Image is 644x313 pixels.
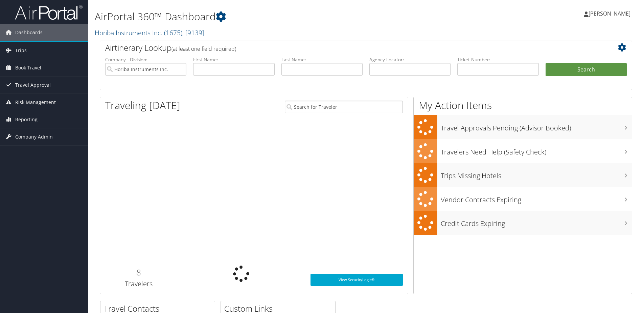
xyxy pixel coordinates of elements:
[369,56,451,63] label: Agency Locator:
[15,128,53,145] span: Company Admin
[15,42,27,59] span: Trips
[105,98,180,112] h1: Traveling [DATE]
[105,56,186,63] label: Company - Division:
[164,28,182,37] span: ( 1675 )
[584,3,637,24] a: [PERSON_NAME]
[95,28,204,37] a: Horiba Instruments Inc.
[281,56,363,63] label: Last Name:
[171,45,236,53] span: (at least one field required)
[15,111,38,128] span: Reporting
[414,211,632,235] a: Credit Cards Expiring
[414,163,632,187] a: Trips Missing Hotels
[441,192,632,205] h3: Vendor Contracts Expiring
[441,144,632,157] h3: Travelers Need Help (Safety Check)
[457,56,538,63] label: Ticket Number:
[441,168,632,181] h3: Trips Missing Hotels
[310,274,403,286] a: View SecurityLogic®
[546,63,627,77] button: Search
[182,28,204,37] span: , [ 9139 ]
[105,267,172,278] h2: 8
[15,4,83,20] img: airportal-logo.png
[15,59,41,76] span: Book Travel
[414,115,632,139] a: Travel Approvals Pending (Advisor Booked)
[15,94,56,111] span: Risk Management
[105,42,582,54] h2: Airtinerary Lookup
[414,187,632,211] a: Vendor Contracts Expiring
[589,10,630,17] span: [PERSON_NAME]
[15,77,51,93] span: Travel Approval
[285,101,403,113] input: Search for Traveler
[441,215,632,228] h3: Credit Cards Expiring
[414,98,632,112] h1: My Action Items
[414,139,632,163] a: Travelers Need Help (Safety Check)
[193,56,274,63] label: First Name:
[105,279,172,289] h3: Travelers
[441,120,632,133] h3: Travel Approvals Pending (Advisor Booked)
[15,24,43,41] span: Dashboards
[95,9,456,24] h1: AirPortal 360™ Dashboard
